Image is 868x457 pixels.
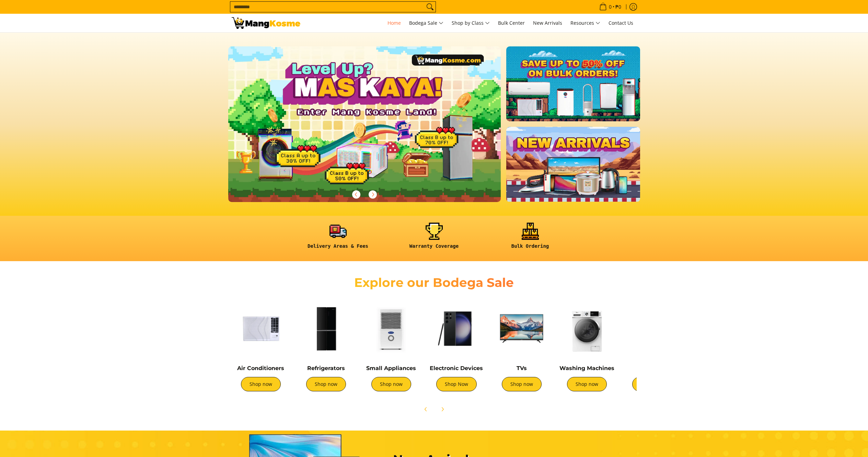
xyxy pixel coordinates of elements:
[237,365,284,371] a: Air Conditioners
[362,299,420,358] img: Small Appliances
[228,46,501,202] img: Gaming desktop banner
[559,365,614,371] a: Washing Machines
[608,4,613,9] span: 0
[297,299,355,358] img: Refrigerators
[567,377,607,391] a: Shop now
[558,299,616,358] img: Washing Machines
[418,402,433,417] button: Previous
[623,299,681,358] img: Cookers
[448,14,493,32] a: Shop by Class
[567,14,604,32] a: Resources
[349,187,364,202] button: Previous
[502,377,542,391] a: Shop now
[293,223,383,255] a: <h6><strong>Delivery Areas & Fees</strong></h6>
[498,20,525,26] span: Bulk Center
[365,187,380,202] button: Next
[371,377,411,391] a: Shop now
[430,365,483,371] a: Electronic Devices
[307,14,637,32] nav: Main Menu
[366,365,416,371] a: Small Appliances
[409,19,443,27] span: Bodega Sale
[435,402,450,417] button: Next
[570,19,600,27] span: Resources
[614,4,622,9] span: ₱0
[232,17,300,29] img: Mang Kosme: Your Home Appliances Warehouse Sale Partner!
[605,14,637,32] a: Contact Us
[307,365,345,371] a: Refrigerators
[306,377,346,391] a: Shop now
[335,275,534,290] h2: Explore our Bodega Sale
[232,299,290,358] img: Air Conditioners
[390,223,479,255] a: <h6><strong>Warranty Coverage</strong></h6>
[597,3,623,11] span: •
[632,377,672,391] a: Shop now
[427,299,486,358] img: Electronic Devices
[387,20,401,26] span: Home
[406,14,447,32] a: Bodega Sale
[436,377,477,391] a: Shop Now
[495,14,528,32] a: Bulk Center
[452,19,490,27] span: Shop by Class
[609,20,633,26] span: Contact Us
[241,377,281,391] a: Shop now
[384,14,404,32] a: Home
[493,299,551,358] img: TVs
[530,14,566,32] a: New Arrivals
[517,365,527,371] a: TVs
[533,20,562,26] span: New Arrivals
[486,223,575,255] a: <h6><strong>Bulk Ordering</strong></h6>
[425,2,436,12] button: Search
